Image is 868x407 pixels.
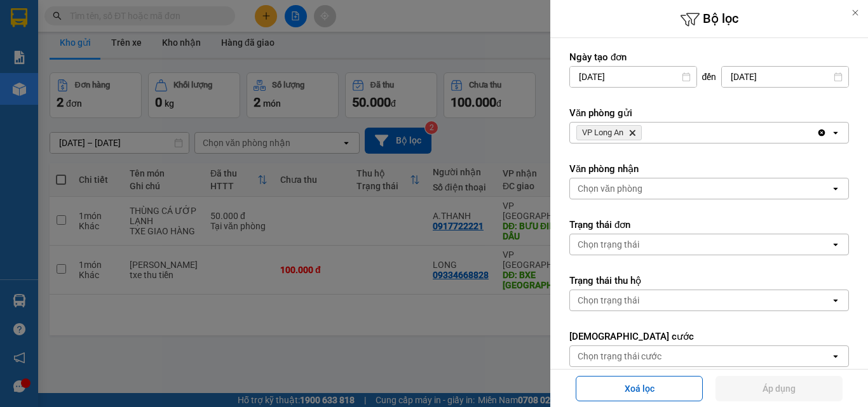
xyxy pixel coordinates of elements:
label: Văn phòng nhận [569,163,849,175]
svg: Delete [628,129,636,137]
label: [DEMOGRAPHIC_DATA] cước [569,330,849,343]
svg: open [831,128,841,138]
div: Chọn văn phòng [578,182,642,195]
div: Chọn trạng thái [578,294,639,307]
button: Xoá lọc [576,376,703,401]
span: VP Long An, close by backspace [576,125,642,140]
button: Áp dụng [715,376,843,401]
svg: open [831,183,841,194]
h6: Bộ lọc [550,10,868,29]
div: Chọn trạng thái [578,238,639,251]
label: Trạng thái đơn [569,218,849,231]
div: Chọn trạng thái cước [578,350,661,363]
span: VP Long An [582,128,623,138]
svg: open [831,351,841,361]
svg: open [831,239,841,250]
input: Select a date. [570,67,696,87]
span: đến [702,70,717,83]
svg: open [831,295,841,305]
input: Select a date. [722,67,848,87]
label: Văn phòng gửi [569,107,849,119]
svg: Clear all [817,128,827,138]
label: Ngày tạo đơn [569,51,849,63]
label: Trạng thái thu hộ [569,274,849,287]
input: Selected VP Long An. [644,126,646,139]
